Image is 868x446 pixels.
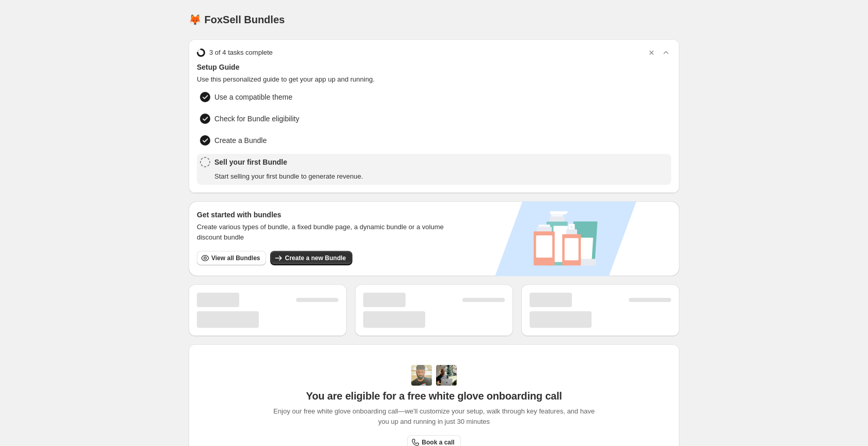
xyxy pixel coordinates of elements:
[268,406,600,427] span: Enjoy our free white glove onboarding call—we'll customize your setup, walk through key features,...
[214,92,292,102] span: Use a compatible theme
[214,114,299,124] span: Check for Bundle eligibility
[209,47,273,58] span: 3 of 4 tasks complete
[211,254,260,262] span: View all Bundles
[197,222,454,243] span: Create various types of bundle, a fixed bundle page, a dynamic bundle or a volume discount bundle
[197,74,671,85] span: Use this personalized guide to get your app up and running.
[197,62,671,72] span: Setup Guide
[214,171,363,182] span: Start selling your first bundle to generate revenue.
[306,390,562,402] span: You are eligible for a free white glove onboarding call
[411,365,432,386] img: Adi
[197,251,266,265] button: View all Bundles
[285,254,346,262] span: Create a new Bundle
[197,210,454,220] h3: Get started with bundles
[270,251,352,265] button: Create a new Bundle
[436,365,457,386] img: Prakhar
[214,135,267,146] span: Create a Bundle
[214,157,363,167] span: Sell your first Bundle
[189,13,285,26] h1: 🦊 FoxSell Bundles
